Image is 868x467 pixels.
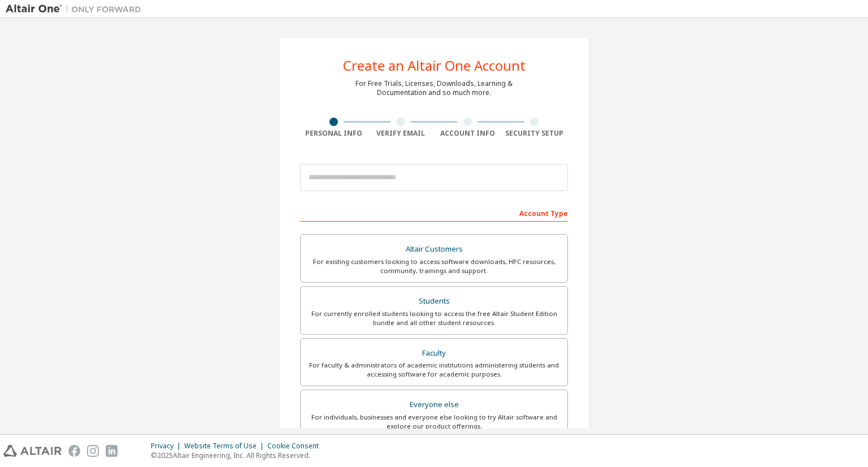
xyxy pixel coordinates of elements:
div: Students [307,293,561,309]
div: Privacy [151,442,184,451]
img: altair_logo.svg [3,445,62,457]
div: For existing customers looking to access software downloads, HPC resources, community, trainings ... [307,257,561,275]
div: For Free Trials, Licenses, Downloads, Learning & Documentation and so much more. [355,79,513,97]
img: facebook.svg [68,445,80,457]
div: Create an Altair One Account [343,59,526,72]
div: Cookie Consent [267,442,325,451]
div: Everyone else [307,397,561,413]
div: Altair Customers [307,241,561,257]
p: © 2025 Altair Engineering, Inc. All Rights Reserved. [151,451,325,460]
div: Account Info [434,129,501,138]
img: linkedin.svg [106,445,118,457]
div: Faculty [307,345,561,361]
div: Website Terms of Use [184,442,267,451]
div: For individuals, businesses and everyone else looking to try Altair software and explore our prod... [307,413,561,431]
div: Verify Email [367,129,435,138]
div: For faculty & administrators of academic institutions administering students and accessing softwa... [307,361,561,379]
div: Security Setup [501,129,568,138]
img: Altair One [6,3,147,15]
div: For currently enrolled students looking to access the free Altair Student Edition bundle and all ... [307,309,561,327]
div: Account Type [300,204,568,222]
div: Personal Info [300,129,367,138]
img: instagram.svg [87,445,99,457]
